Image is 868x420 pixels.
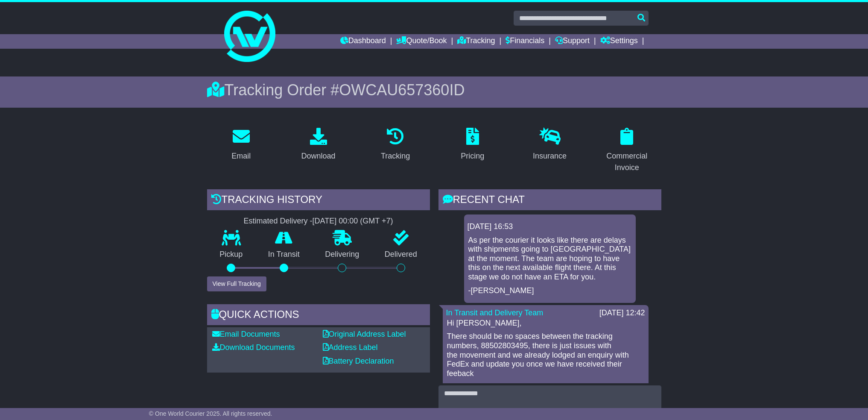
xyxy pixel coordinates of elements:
[468,286,631,296] p: -[PERSON_NAME]
[313,217,393,226] div: [DATE] 00:00 (GMT +7)
[212,330,280,338] a: Email Documents
[447,382,644,392] p: Regards
[457,34,495,49] a: Tracking
[301,150,335,162] div: Download
[533,150,567,162] div: Insurance
[600,34,638,49] a: Settings
[438,189,661,212] div: RECENT CHAT
[599,308,645,318] div: [DATE] 12:42
[506,34,544,49] a: Financials
[372,250,430,259] p: Delivered
[340,34,386,49] a: Dashboard
[446,308,544,317] a: In Transit and Delivery Team
[207,250,256,259] p: Pickup
[226,125,256,165] a: Email
[461,150,484,162] div: Pricing
[212,343,295,352] a: Download Documents
[468,222,632,232] div: [DATE] 16:53
[455,125,490,165] a: Pricing
[598,150,656,173] div: Commercial Invoice
[207,276,266,291] button: View Full Tracking
[323,343,378,352] a: Address Label
[375,125,415,165] a: Tracking
[207,81,661,99] div: Tracking Order #
[207,189,430,212] div: Tracking history
[323,357,394,365] a: Battery Declaration
[555,34,590,49] a: Support
[255,250,313,259] p: In Transit
[527,125,572,165] a: Insurance
[295,125,341,165] a: Download
[396,34,447,49] a: Quote/Book
[323,330,406,338] a: Original Address Label
[447,332,644,378] p: There should be no spaces between the tracking numbers, 88502803495, there is just issues with th...
[468,236,631,282] p: As per the courier it looks like there are delays with shipments going to [GEOGRAPHIC_DATA] at th...
[447,319,644,328] p: Hi [PERSON_NAME],
[339,81,465,99] span: OWCAU657360ID
[381,150,410,162] div: Tracking
[149,410,272,417] span: © One World Courier 2025. All rights reserved.
[593,125,661,176] a: Commercial Invoice
[231,150,251,162] div: Email
[207,217,430,226] div: Estimated Delivery -
[207,304,430,327] div: Quick Actions
[313,250,372,259] p: Delivering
